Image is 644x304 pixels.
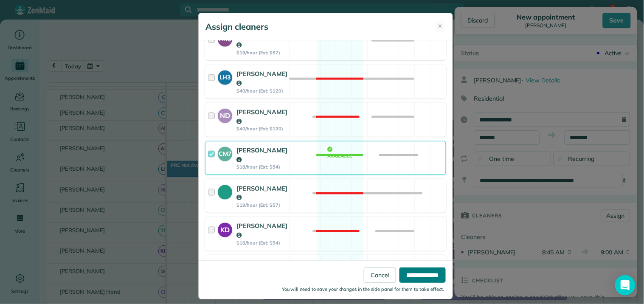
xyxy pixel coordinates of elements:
[615,275,636,296] div: Open Intercom Messenger
[205,21,268,33] h5: Assign cleaners
[282,286,444,292] small: You will need to save your changes in the side panel for them to take effect.
[236,108,288,125] strong: [PERSON_NAME]
[236,88,288,94] strong: $40/hour (Est: $120)
[218,223,232,235] strong: KD
[218,109,232,121] strong: ND
[236,126,288,132] strong: $40/hour (Est: $120)
[218,147,232,158] strong: CM7
[236,50,288,56] strong: $19/hour (Est: $57)
[236,240,288,246] strong: $18/hour (Est: $54)
[236,222,288,239] strong: [PERSON_NAME]
[236,146,288,163] strong: [PERSON_NAME]
[236,202,288,208] strong: $19/hour (Est: $57)
[236,164,288,170] strong: $18/hour (Est: $54)
[236,70,288,87] strong: [PERSON_NAME]
[236,184,288,202] strong: [PERSON_NAME]
[438,22,443,31] span: ✕
[218,70,232,82] strong: LH3
[364,267,396,283] a: Cancel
